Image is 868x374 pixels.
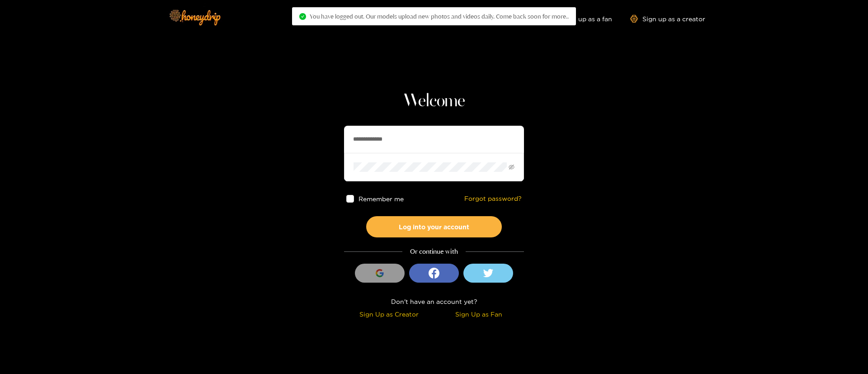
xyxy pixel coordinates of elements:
div: Sign Up as Creator [346,309,432,319]
span: eye-invisible [509,164,514,170]
a: Sign up as a fan [550,15,612,23]
h1: Welcome [344,90,524,112]
span: You have logged out. Our models upload new photos and videos daily. Come back soon for more.. [310,13,569,20]
button: Log into your account [366,216,502,237]
span: Remember me [359,195,404,202]
div: Don't have an account yet? [344,296,524,307]
span: check-circle [299,13,306,20]
a: Forgot password? [464,195,522,203]
div: Sign Up as Fan [436,309,522,319]
a: Sign up as a creator [630,15,705,23]
div: Or continue with [344,246,524,257]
